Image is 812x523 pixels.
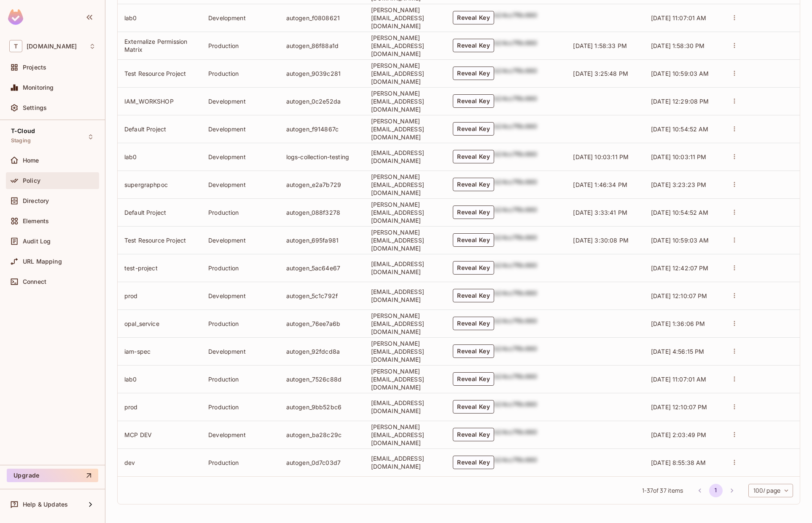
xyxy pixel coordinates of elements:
td: [PERSON_NAME][EMAIL_ADDRESS][DOMAIN_NAME] [364,198,446,226]
td: [PERSON_NAME][EMAIL_ADDRESS][DOMAIN_NAME] [364,59,446,87]
td: [PERSON_NAME][EMAIL_ADDRESS][DOMAIN_NAME] [364,421,446,448]
td: [PERSON_NAME][EMAIL_ADDRESS][DOMAIN_NAME] [364,226,446,254]
button: Reveal Key [453,39,494,52]
span: [DATE] 12:42:07 PM [651,264,709,272]
td: Production [202,393,280,421]
div: b24cc7f8c660 [494,261,537,275]
td: [EMAIL_ADDRESS][DOMAIN_NAME] [364,254,446,282]
div: b24cc7f8c660 [494,67,537,80]
button: actions [729,373,740,385]
td: autogen_5ac64e67 [280,254,364,282]
td: Externalize Permission Matrix [118,32,202,59]
button: Reveal Key [453,372,494,386]
td: [EMAIL_ADDRESS][DOMAIN_NAME] [364,448,446,476]
span: [DATE] 12:10:07 PM [651,403,707,411]
button: actions [729,234,740,246]
span: Elements [23,218,49,224]
div: 100 / page [748,484,793,497]
td: prod [118,393,202,421]
button: actions [729,67,740,79]
button: actions [729,456,740,468]
span: Policy [23,177,40,184]
button: Reveal Key [453,456,494,469]
span: Home [23,157,39,164]
td: opal_service [118,310,202,337]
div: b24cc7f8c660 [494,205,537,219]
td: autogen_9bb52bc6 [280,393,364,421]
td: Default Project [118,198,202,226]
td: Development [202,226,280,254]
button: actions [729,12,740,24]
div: b24cc7f8c660 [494,11,537,24]
td: lab0 [118,4,202,32]
span: [DATE] 10:59:03 AM [651,70,709,77]
button: actions [729,151,740,163]
td: Development [202,115,280,143]
button: actions [729,40,740,51]
div: b24cc7f8c660 [494,456,537,469]
td: autogen_e2a7b729 [280,171,364,198]
td: Production [202,32,280,59]
span: [DATE] 12:29:08 PM [651,98,709,105]
td: test-project [118,254,202,282]
td: [PERSON_NAME][EMAIL_ADDRESS][DOMAIN_NAME] [364,4,446,32]
td: iam-spec [118,337,202,365]
div: b24cc7f8c660 [494,150,537,163]
span: [DATE] 3:23:23 PM [651,181,707,188]
button: actions [729,290,740,302]
nav: pagination navigation [692,484,740,497]
td: [EMAIL_ADDRESS][DOMAIN_NAME] [364,393,446,421]
span: Connect [23,278,46,285]
span: 1 - 37 of 37 items [642,486,683,495]
button: Reveal Key [453,94,494,108]
span: [DATE] 2:03:49 PM [651,431,707,438]
td: [PERSON_NAME][EMAIL_ADDRESS][DOMAIN_NAME] [364,365,446,393]
span: [DATE] 10:54:52 AM [651,209,709,216]
td: Development [202,337,280,365]
td: Production [202,448,280,476]
span: Help & Updates [23,501,68,508]
button: actions [729,206,740,218]
td: autogen_5c1c792f [280,282,364,310]
button: actions [729,345,740,357]
span: [DATE] 1:58:33 PM [573,42,627,49]
span: [DATE] 8:55:38 AM [651,459,706,466]
span: Projects [23,64,46,71]
td: Test Resource Project [118,59,202,87]
span: Workspace: t-mobile.com [27,43,77,50]
button: Reveal Key [453,289,494,302]
button: Reveal Key [453,67,494,80]
button: Reveal Key [453,205,494,219]
div: b24cc7f8c660 [494,178,537,191]
span: [DATE] 10:03:11 PM [573,153,629,160]
td: [PERSON_NAME][EMAIL_ADDRESS][DOMAIN_NAME] [364,32,446,59]
span: Monitoring [23,84,54,91]
td: Development [202,143,280,171]
td: Default Project [118,115,202,143]
td: supergraphpoc [118,171,202,198]
td: [EMAIL_ADDRESS][DOMAIN_NAME] [364,143,446,171]
td: autogen_f0808621 [280,4,364,32]
span: Staging [11,137,31,144]
span: [DATE] 11:07:01 AM [651,14,707,21]
button: Reveal Key [453,400,494,414]
td: dev [118,448,202,476]
td: [PERSON_NAME][EMAIL_ADDRESS][DOMAIN_NAME] [364,115,446,143]
td: autogen_ba28c29c [280,421,364,448]
button: Reveal Key [453,122,494,136]
td: Production [202,254,280,282]
td: Test Resource Project [118,226,202,254]
div: b24cc7f8c660 [494,372,537,386]
td: lab0 [118,365,202,393]
span: T [9,40,22,52]
td: autogen_0d7c03d7 [280,448,364,476]
span: [DATE] 10:54:52 AM [651,125,709,133]
div: b24cc7f8c660 [494,289,537,302]
button: Reveal Key [453,11,494,24]
span: [DATE] 3:33:41 PM [573,209,627,216]
td: autogen_0c2e52da [280,87,364,115]
button: Reveal Key [453,317,494,330]
td: Development [202,171,280,198]
button: Reveal Key [453,428,494,441]
td: Development [202,282,280,310]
